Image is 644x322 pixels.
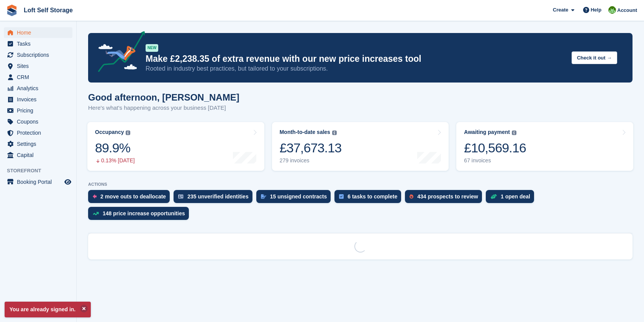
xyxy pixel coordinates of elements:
[7,167,76,175] span: Storefront
[486,190,538,207] a: 1 open deal
[347,193,397,200] div: 6 tasks to complete
[17,177,63,187] span: Booking Portal
[4,94,72,105] a: menu
[17,127,63,138] span: Protection
[174,190,256,207] a: 235 unverified identities
[410,194,413,199] img: prospect-51fa495bee0391a8d652442698ab0144808aea92771e9ea1ae160a38d050c398.svg
[88,92,239,102] h1: Good afternoon, [PERSON_NAME]
[88,182,633,187] p: ACTIONS
[17,83,63,94] span: Analytics
[178,194,184,199] img: verify_identity-adf6edd0f0f0b5bbfe63781bf79b02c33cf7c696d77639b501bdc392416b5a36.svg
[501,193,530,200] div: 1 open deal
[100,193,166,200] div: 2 move outs to deallocate
[17,72,63,83] span: CRM
[17,105,63,116] span: Pricing
[93,212,99,215] img: price_increase_opportunities-93ffe204e8149a01c8c9dc8f82e8f89637d9d84a8eef4429ea346261dce0b2c0.svg
[103,210,185,216] div: 148 price increase opportunities
[572,51,617,64] button: Check it out →
[4,105,72,116] a: menu
[21,4,76,17] a: Loft Self Storage
[4,61,72,71] a: menu
[17,27,63,38] span: Home
[261,194,266,199] img: contract_signature_icon-13c848040528278c33f63329250d36e43548de30e8caae1d1a13099fd9432cc5.svg
[464,157,526,164] div: 67 invoices
[4,139,72,149] a: menu
[417,193,478,200] div: 434 prospects to review
[4,50,72,60] a: menu
[4,127,72,138] a: menu
[4,83,72,94] a: menu
[617,7,637,14] span: Account
[126,130,130,135] img: icon-info-grey-7440780725fd019a000dd9b08b2336e03edf1995a4989e88bcd33f0948082b44.svg
[88,207,193,224] a: 148 price increase opportunities
[608,6,616,14] img: James Johnson
[5,302,91,317] p: You are already signed in.
[4,38,72,49] a: menu
[4,150,72,160] a: menu
[88,104,239,112] p: Here's what's happening across your business [DATE]
[92,31,145,75] img: price-adjustments-announcement-icon-8257ccfd72463d97f412b2fc003d46551f7dbcb40ab6d574587a9cd5c0d94...
[17,38,63,49] span: Tasks
[187,193,249,200] div: 235 unverified identities
[280,157,342,164] div: 279 invoices
[17,94,63,105] span: Invoices
[553,6,568,14] span: Create
[87,122,264,171] a: Occupancy 89.9% 0.13% [DATE]
[93,194,97,199] img: move_outs_to_deallocate_icon-f764333ba52eb49d3ac5e1228854f67142a1ed5810a6f6cc68b1a99e826820c5.svg
[95,140,135,156] div: 89.9%
[464,129,510,135] div: Awaiting payment
[256,190,335,207] a: 15 unsigned contracts
[405,190,486,207] a: 434 prospects to review
[17,150,63,160] span: Capital
[6,5,18,16] img: stora-icon-8386f47178a22dfd0bd8f6a31ec36ba5ce8667c1dd55bd0f319d3a0aa187defe.svg
[456,122,633,171] a: Awaiting payment £10,569.16 67 invoices
[146,53,565,64] p: Make £2,238.35 of extra revenue with our new price increases tool
[591,6,601,14] span: Help
[280,129,330,135] div: Month-to-date sales
[339,194,344,199] img: task-75834270c22a3079a89374b754ae025e5fb1db73e45f91037f5363f120a921f8.svg
[334,190,405,207] a: 6 tasks to complete
[332,130,337,135] img: icon-info-grey-7440780725fd019a000dd9b08b2336e03edf1995a4989e88bcd33f0948082b44.svg
[146,64,565,73] p: Rooted in industry best practices, but tailored to your subscriptions.
[17,139,63,149] span: Settings
[270,193,327,200] div: 15 unsigned contracts
[17,61,63,71] span: Sites
[63,177,72,187] a: Preview store
[280,140,342,156] div: £37,673.13
[490,194,497,199] img: deal-1b604bf984904fb50ccaf53a9ad4b4a5d6e5aea283cecdc64d6e3604feb123c2.svg
[88,190,174,207] a: 2 move outs to deallocate
[512,130,516,135] img: icon-info-grey-7440780725fd019a000dd9b08b2336e03edf1995a4989e88bcd33f0948082b44.svg
[4,177,72,187] a: menu
[272,122,449,171] a: Month-to-date sales £37,673.13 279 invoices
[17,50,63,60] span: Subscriptions
[95,129,124,135] div: Occupancy
[4,72,72,83] a: menu
[4,116,72,127] a: menu
[17,116,63,127] span: Coupons
[4,27,72,38] a: menu
[464,140,526,156] div: £10,569.16
[95,157,135,164] div: 0.13% [DATE]
[146,44,158,52] div: NEW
